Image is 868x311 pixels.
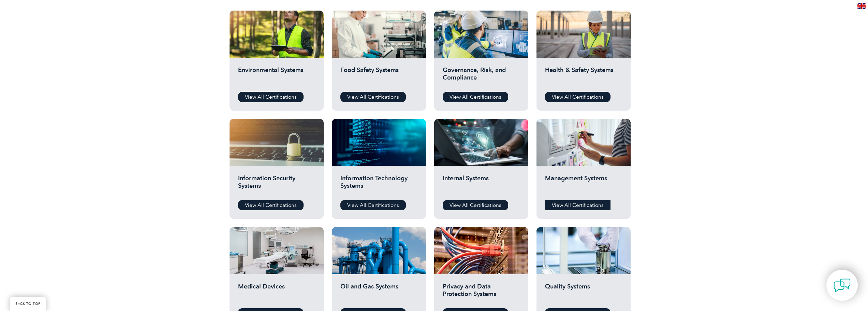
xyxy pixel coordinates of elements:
[238,200,304,210] a: View All Certifications
[545,283,622,303] h2: Quality Systems
[238,174,315,195] h2: Information Security Systems
[443,200,508,210] a: View All Certifications
[340,283,417,303] h2: Oil and Gas Systems
[238,66,315,87] h2: Environmental Systems
[834,277,851,294] img: contact-chat.png
[443,66,520,87] h2: Governance, Risk, and Compliance
[443,283,520,303] h2: Privacy and Data Protection Systems
[545,66,622,87] h2: Health & Safety Systems
[443,174,520,195] h2: Internal Systems
[545,200,610,210] a: View All Certifications
[238,92,304,102] a: View All Certifications
[857,3,866,9] img: en
[340,174,417,195] h2: Information Technology Systems
[443,92,508,102] a: View All Certifications
[10,297,46,311] a: BACK TO TOP
[340,92,406,102] a: View All Certifications
[340,200,406,210] a: View All Certifications
[545,92,610,102] a: View All Certifications
[340,66,417,87] h2: Food Safety Systems
[545,174,622,195] h2: Management Systems
[238,283,315,303] h2: Medical Devices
